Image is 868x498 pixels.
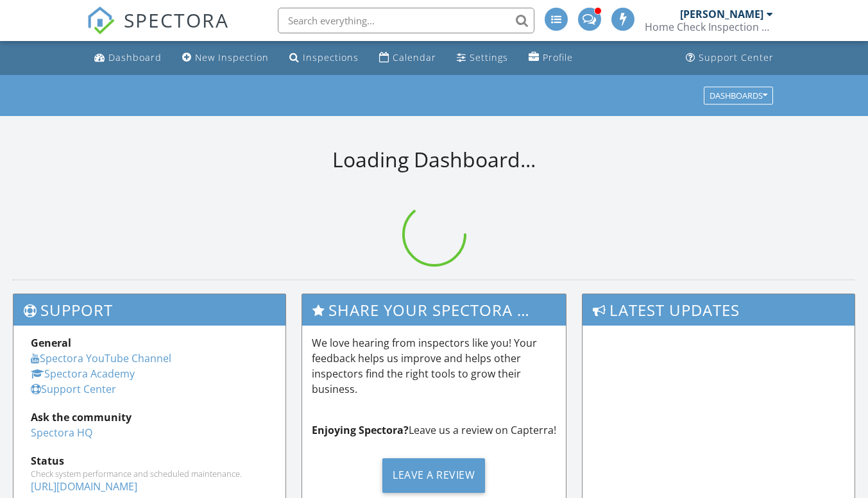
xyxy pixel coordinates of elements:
div: Calendar [393,51,436,63]
strong: Enjoying Spectora? [312,423,409,437]
div: Status [31,453,268,469]
img: The Best Home Inspection Software - Spectora [87,6,115,35]
h3: Support [13,294,285,326]
div: Profile [543,51,573,63]
div: Inspections [303,51,359,63]
a: Support Center [681,46,779,70]
h3: Latest Updates [583,294,855,326]
div: Check system performance and scheduled maintenance. [31,469,268,479]
div: Settings [470,51,508,63]
a: [URL][DOMAIN_NAME] [31,479,137,494]
div: New Inspection [195,51,269,63]
strong: General [31,336,71,350]
h3: Share Your Spectora Experience [302,294,566,326]
div: Ask the community [31,410,268,425]
input: Search everything... [278,8,534,33]
a: Settings [452,46,513,70]
div: Home Check Inspection Group [645,21,773,33]
a: Spectora Academy [31,367,135,381]
div: Support Center [699,51,774,63]
a: SPECTORA [87,17,229,44]
div: Leave a Review [382,458,485,493]
a: Spectora YouTube Channel [31,351,171,365]
button: Dashboards [704,87,773,104]
span: SPECTORA [124,6,229,33]
p: We love hearing from inspectors like you! Your feedback helps us improve and helps other inspecto... [312,335,557,397]
div: Dashboard [108,51,162,63]
a: Support Center [31,382,116,396]
p: Leave us a review on Capterra! [312,422,557,438]
a: Inspections [284,46,364,70]
a: Calendar [374,46,441,70]
a: Dashboard [89,46,167,70]
a: Profile [523,46,578,70]
a: Spectora HQ [31,426,92,440]
div: Dashboards [710,91,767,100]
div: [PERSON_NAME] [680,8,763,21]
a: New Inspection [177,46,274,70]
